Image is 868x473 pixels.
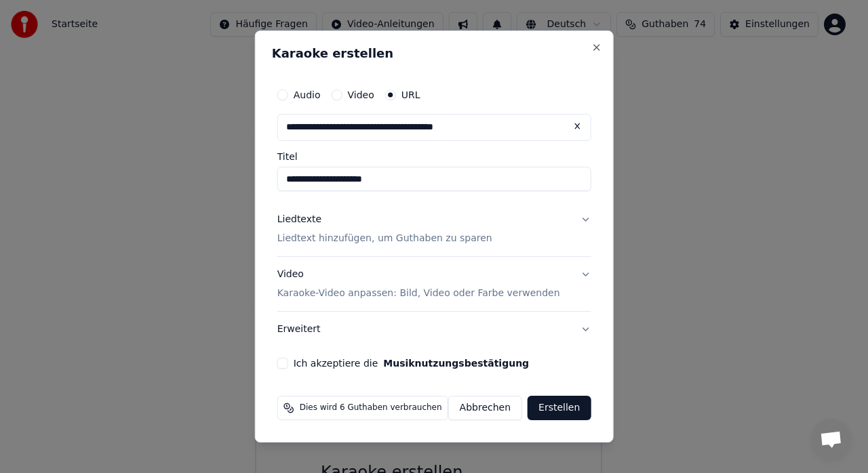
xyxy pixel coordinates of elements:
[272,47,597,60] h2: Karaoke erstellen
[277,213,321,226] div: Liedtexte
[277,312,591,347] button: Erweitert
[277,202,591,256] button: LiedtexteLiedtext hinzufügen, um Guthaben zu sparen
[401,90,420,100] label: URL
[383,358,529,368] button: Ich akzeptiere die
[277,287,560,300] p: Karaoke-Video anpassen: Bild, Video oder Farbe verwenden
[277,232,492,245] p: Liedtext hinzufügen, um Guthaben zu sparen
[294,90,321,100] label: Audio
[277,257,591,311] button: VideoKaraoke-Video anpassen: Bild, Video oder Farbe verwenden
[448,396,522,420] button: Abbrechen
[300,403,442,413] span: Dies wird 6 Guthaben verbrauchen
[277,268,560,300] div: Video
[347,90,374,100] label: Video
[528,396,591,420] button: Erstellen
[294,358,529,368] label: Ich akzeptiere die
[277,152,591,161] label: Titel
